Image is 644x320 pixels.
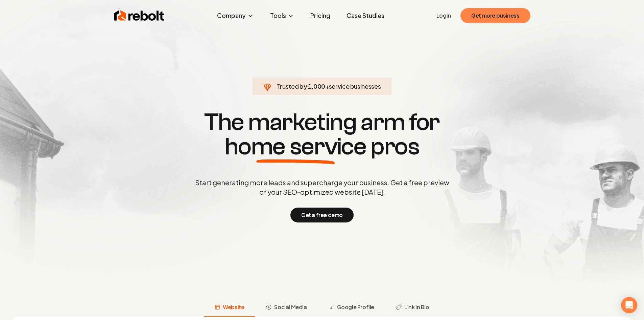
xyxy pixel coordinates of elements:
[204,299,255,317] button: Website
[341,9,390,22] a: Case Studies
[385,299,440,317] button: Link in Bio
[194,178,451,197] p: Start generating more leads and supercharge your business. Get a free preview of your SEO-optimiz...
[160,110,484,159] h1: The marketing arm for pros
[212,9,259,22] button: Company
[223,303,244,311] span: Website
[318,299,385,317] button: Google Profile
[290,208,354,222] button: Get a free demo
[404,303,429,311] span: Link in Bio
[325,82,329,90] span: +
[255,299,317,317] button: Social Media
[337,303,374,311] span: Google Profile
[460,8,530,23] button: Get more business
[305,9,336,22] a: Pricing
[114,9,165,22] img: Rebolt Logo
[265,9,300,22] button: Tools
[329,82,381,90] span: service businesses
[225,134,366,159] span: home service
[308,82,325,91] span: 1,000
[274,303,307,311] span: Social Media
[277,82,307,90] span: Trusted by
[621,297,637,313] div: Open Intercom Messenger
[436,12,451,20] a: Login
